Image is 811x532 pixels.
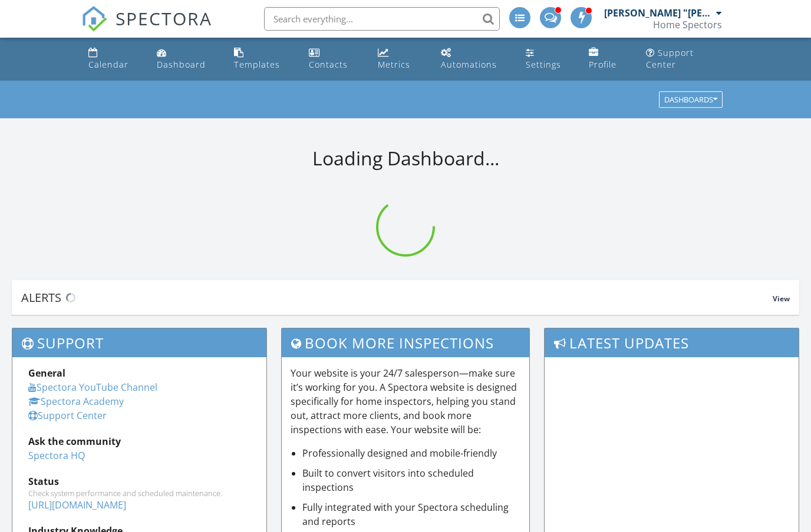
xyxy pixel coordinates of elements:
div: Templates [234,59,280,70]
a: Support Center [28,409,107,422]
img: The Best Home Inspection Software - Spectora [81,6,107,32]
a: Company Profile [584,42,632,76]
a: Spectora YouTube Channel [28,381,157,394]
strong: General [28,367,65,380]
h3: Book More Inspections [282,328,529,357]
div: Automations [441,59,497,70]
a: Calendar [84,42,143,76]
a: Settings [521,42,575,76]
a: Spectora HQ [28,449,85,462]
li: Professionally designed and mobile-friendly [302,446,520,460]
div: Dashboards [664,96,717,104]
a: Contacts [304,42,364,76]
div: Alerts [21,290,773,305]
li: Fully integrated with your Spectora scheduling and reports [302,500,520,528]
a: Metrics [373,42,427,76]
div: Contacts [309,59,348,70]
div: Ask the community [28,434,250,448]
div: Settings [526,59,561,70]
a: [URL][DOMAIN_NAME] [28,498,126,511]
button: Dashboards [659,92,723,108]
div: Support Center [646,47,694,70]
div: Profile [589,59,617,70]
a: Automations (Advanced) [436,42,512,76]
div: [PERSON_NAME] "[PERSON_NAME]" [PERSON_NAME] [604,7,713,19]
a: Spectora Academy [28,395,124,408]
a: SPECTORA [81,16,212,41]
div: Check system performance and scheduled maintenance. [28,488,250,498]
div: Status [28,474,250,488]
li: Built to convert visitors into scheduled inspections [302,466,520,494]
span: SPECTORA [116,6,212,31]
span: View [773,294,790,304]
h3: Latest Updates [545,328,799,357]
a: Dashboard [152,42,220,76]
a: Support Center [641,42,727,76]
a: Templates [229,42,295,76]
input: Search everything... [264,7,500,31]
p: Your website is your 24/7 salesperson—make sure it’s working for you. A Spectora website is desig... [291,366,520,437]
div: Calendar [88,59,128,70]
div: Metrics [378,59,410,70]
div: Dashboard [157,59,206,70]
h3: Support [12,328,266,357]
div: Home Spectors [653,19,722,31]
